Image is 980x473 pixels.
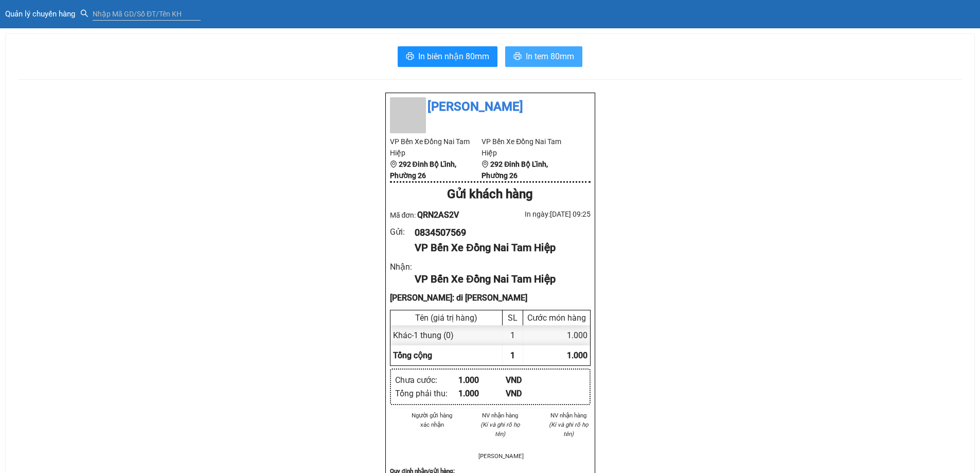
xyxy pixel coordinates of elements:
span: In biên nhận 80mm [418,50,489,63]
span: Tổng cộng [393,351,432,360]
div: 1.000 [458,387,506,400]
div: VP Bến Xe Đồng Nai Tam Hiệp [415,271,582,287]
li: VP Bến Xe Đồng Nai Tam Hiệp [390,136,482,159]
div: VP Bến Xe Đồng Nai Tam Hiệp [415,240,582,256]
li: Người gửi hàng xác nhận [411,411,454,429]
button: printerIn tem 80mm [505,46,582,67]
div: [PERSON_NAME]: di [PERSON_NAME] [390,291,591,304]
li: NV nhận hàng [547,411,591,420]
li: NV nhận hàng [478,411,522,420]
span: 1 [510,351,515,360]
span: Khác - 1 thung (0) [393,330,454,340]
div: 1.000 [523,325,590,345]
span: printer [406,52,414,62]
div: Gửi : [390,225,415,238]
div: Gửi khách hàng [390,185,591,204]
span: search [80,9,88,17]
div: VND [506,387,554,400]
div: Mã đơn: [390,208,490,221]
span: printer [513,52,522,62]
div: 1.000 [458,374,506,387]
input: Nhập Mã GD/Số ĐT/Tên KH [93,8,201,20]
span: Quản lý chuyến hàng [5,9,80,19]
div: SL [505,313,520,323]
li: [PERSON_NAME] [478,451,522,461]
span: 1.000 [567,351,587,360]
div: Tên (giá trị hàng) [393,313,500,323]
span: In tem 80mm [526,50,574,63]
div: 1 [503,325,523,345]
a: Quản lý chuyến hàng [5,10,80,18]
span: environment [390,161,397,168]
b: 292 Đinh Bộ Lĩnh, Phường 26 [482,160,548,180]
div: Nhận : [390,260,415,273]
i: (Kí và ghi rõ họ tên) [480,421,520,437]
span: QRN2AS2V [417,210,459,220]
button: printerIn biên nhận 80mm [398,46,497,67]
b: 292 Đinh Bộ Lĩnh, Phường 26 [390,160,456,180]
div: Chưa cước : [395,374,458,387]
li: [PERSON_NAME] [390,97,591,117]
div: In ngày: [DATE] 09:25 [490,208,591,220]
div: Cước món hàng [526,313,587,323]
li: VP Bến Xe Đồng Nai Tam Hiệp [482,136,574,159]
span: environment [482,161,489,168]
div: 0834507569 [415,225,582,240]
i: (Kí và ghi rõ họ tên) [549,421,589,437]
div: Tổng phải thu : [395,387,458,400]
div: VND [506,374,554,387]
